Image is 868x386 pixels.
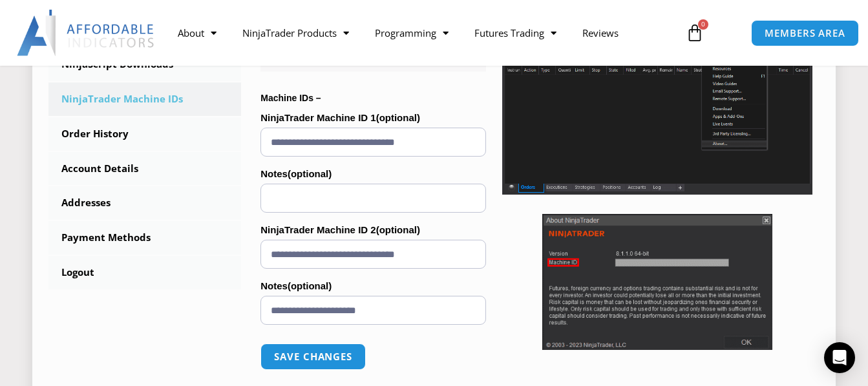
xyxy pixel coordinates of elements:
div: Open Intercom Messenger [824,342,855,373]
span: (optional) [288,280,332,291]
span: MEMBERS AREA [765,28,845,38]
a: Payment Methods [48,221,241,255]
a: MEMBERS AREA [751,20,859,46]
a: Logout [48,256,241,289]
img: Screenshot 2025-01-17 114931 | Affordable Indicators – NinjaTrader [542,214,772,350]
label: NinjaTrader Machine ID 2 [260,220,486,240]
span: (optional) [376,112,420,123]
nav: Menu [165,18,677,48]
span: (optional) [288,168,332,179]
a: NinjaTrader Products [229,18,362,48]
img: LogoAI | Affordable Indicators – NinjaTrader [17,10,156,56]
a: About [165,18,229,48]
label: Notes [260,164,486,184]
label: NinjaTrader Machine ID 1 [260,108,486,128]
label: Notes [260,276,486,296]
a: NinjaTrader Machine IDs [48,82,241,116]
a: Order History [48,117,241,151]
a: 0 [666,14,723,52]
button: Save changes [260,343,366,370]
span: 0 [698,19,708,30]
a: Account Details [48,152,241,186]
a: Addresses [48,186,241,220]
span: (optional) [376,224,420,235]
strong: Machine IDs – [260,93,321,103]
a: Programming [362,18,461,48]
a: Futures Trading [461,18,569,48]
img: Screenshot 2025-01-17 1155544 | Affordable Indicators – NinjaTrader [502,55,812,194]
a: Reviews [569,18,631,48]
